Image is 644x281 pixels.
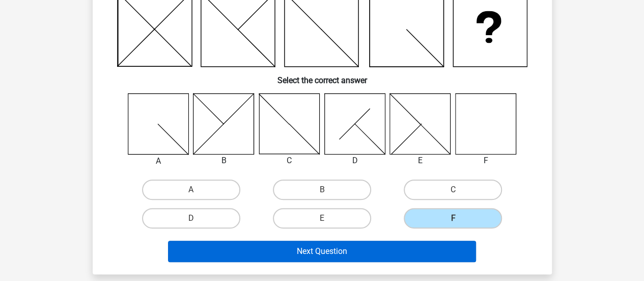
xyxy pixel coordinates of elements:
[404,208,502,228] label: F
[273,208,371,228] label: E
[404,180,502,200] label: C
[447,155,524,167] div: F
[120,155,197,167] div: A
[382,155,459,167] div: E
[142,180,240,200] label: A
[142,208,240,228] label: D
[317,155,394,167] div: D
[168,241,476,262] button: Next Question
[251,155,328,167] div: C
[185,155,262,167] div: B
[273,180,371,200] label: B
[109,67,536,85] h6: Select the correct answer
